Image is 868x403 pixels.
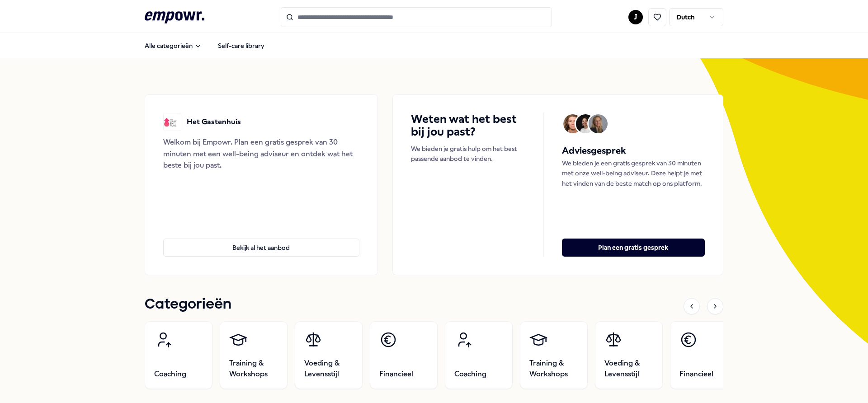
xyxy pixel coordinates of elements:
span: Financieel [379,369,413,380]
div: Welkom bij Empowr. Plan een gratis gesprek van 30 minuten met een well-being adviseur en ontdek w... [163,136,359,171]
a: Coaching [145,321,212,389]
span: Coaching [154,369,186,380]
span: Financieel [679,369,713,380]
a: Training & Workshops [220,321,288,389]
p: We bieden je gratis hulp om het best passende aanbod te vinden. [411,144,525,164]
img: Het Gastenhuis [163,113,181,131]
h1: Categorieën [145,293,231,316]
input: Search for products, categories or subcategories [281,7,552,27]
a: Voeding & Levensstijl [295,321,363,389]
button: Alle categorieën [137,37,209,55]
h5: Adviesgesprek [562,144,705,158]
img: Avatar [589,114,608,133]
img: Avatar [563,114,582,133]
span: Coaching [454,369,486,380]
nav: Main [137,37,272,55]
p: Het Gastenhuis [187,116,241,128]
a: Financieel [670,321,738,389]
p: We bieden je een gratis gesprek van 30 minuten met onze well-being adviseur. Deze helpt je met he... [562,158,705,188]
img: Avatar [576,114,595,133]
button: Bekijk al het aanbod [163,239,359,257]
span: Training & Workshops [529,358,578,380]
a: Financieel [370,321,438,389]
span: Training & Workshops [229,358,278,380]
a: Self-care library [211,37,272,55]
a: Voeding & Levensstijl [595,321,663,389]
button: Plan een gratis gesprek [562,239,705,257]
span: Voeding & Levensstijl [304,358,353,380]
span: Voeding & Levensstijl [604,358,653,380]
a: Bekijk al het aanbod [163,224,359,257]
button: J [628,10,643,24]
a: Training & Workshops [520,321,588,389]
a: Coaching [445,321,513,389]
h4: Weten wat het best bij jou past? [411,113,525,138]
